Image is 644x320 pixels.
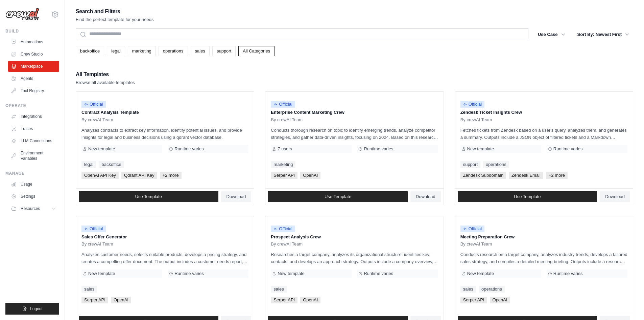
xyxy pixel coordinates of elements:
span: +2 more [546,172,568,179]
span: By crewAI Team [81,241,113,247]
span: Runtime varies [364,146,393,152]
button: Resources [8,203,59,214]
span: Runtime varies [553,146,583,152]
span: Official [81,226,106,232]
span: Download [605,194,625,199]
a: support [460,161,480,168]
p: Analyzes customer needs, selects suitable products, develops a pricing strategy, and creates a co... [81,251,248,265]
a: sales [460,286,476,293]
a: legal [81,161,96,168]
a: Agents [8,73,59,84]
p: Meeting Preparation Crew [460,234,627,240]
p: Browse all available templates [76,79,135,86]
a: Marketplace [8,61,59,72]
h2: All Templates [76,70,135,79]
div: Build [5,28,59,34]
span: Runtime varies [364,271,393,276]
a: Crew Studio [8,49,59,60]
span: OpenAI [300,172,320,179]
p: Sales Offer Generator [81,234,248,240]
span: Runtime varies [553,271,583,276]
span: By crewAI Team [271,241,303,247]
a: support [212,46,236,56]
span: Use Template [514,194,541,199]
a: operations [479,286,505,293]
span: Official [460,101,485,108]
span: New template [88,271,115,276]
div: Manage [5,171,59,176]
span: Qdrant API Key [121,172,157,179]
a: Automations [8,37,59,47]
span: New template [467,146,494,152]
span: OpenAI [300,297,320,303]
span: Official [271,101,295,108]
span: Resources [21,206,40,211]
button: Use Case [534,28,569,41]
span: New template [278,271,304,276]
p: Fetches tickets from Zendesk based on a user's query, analyzes them, and generates a summary. Out... [460,127,627,141]
h2: Search and Filters [76,7,154,16]
span: Download [416,194,435,199]
span: By crewAI Team [460,117,492,123]
span: Official [271,226,295,232]
span: Official [460,226,485,232]
a: legal [107,46,125,56]
span: OpenAI API Key [81,172,119,179]
span: Use Template [325,194,351,199]
div: Operate [5,103,59,108]
span: Serper API [271,172,297,179]
span: New template [88,146,115,152]
p: Enterprise Content Marketing Crew [271,109,438,116]
button: Sort By: Newest First [573,28,633,41]
a: sales [81,286,97,293]
span: By crewAI Team [460,241,492,247]
a: Tool Registry [8,85,59,96]
a: marketing [128,46,156,56]
a: backoffice [76,46,104,56]
a: Traces [8,123,59,134]
span: By crewAI Team [81,117,113,123]
span: Download [226,194,246,199]
a: Download [410,191,441,202]
a: LLM Connections [8,135,59,146]
a: Download [600,191,630,202]
a: All Categories [238,46,275,56]
a: Usage [8,179,59,190]
a: Use Template [458,191,597,202]
a: Settings [8,191,59,202]
button: Logout [5,303,59,315]
a: Use Template [268,191,408,202]
a: Use Template [79,191,218,202]
p: Contract Analysis Template [81,109,248,116]
span: Zendesk Subdomain [460,172,506,179]
span: Runtime varies [174,271,204,276]
p: Find the perfect template for your needs [76,16,154,23]
span: Serper API [460,297,487,303]
p: Zendesk Ticket Insights Crew [460,109,627,116]
span: Serper API [271,297,297,303]
p: Conducts research on a target company, analyzes industry trends, develops a tailored sales strate... [460,251,627,265]
a: backoffice [99,161,124,168]
p: Prospect Analysis Crew [271,234,438,240]
p: Analyzes contracts to extract key information, identify potential issues, and provide insights fo... [81,127,248,141]
a: sales [191,46,210,56]
a: Environment Variables [8,148,59,164]
span: Serper API [81,297,108,303]
span: 7 users [278,146,292,152]
a: operations [483,161,509,168]
span: OpenAI [111,297,131,303]
a: operations [159,46,188,56]
span: OpenAI [490,297,510,303]
span: Logout [30,306,43,312]
span: Official [81,101,106,108]
span: By crewAI Team [271,117,303,123]
a: marketing [271,161,295,168]
span: Use Template [135,194,162,199]
p: Conducts thorough research on topic to identify emerging trends, analyze competitor strategies, a... [271,127,438,141]
img: Logo [5,8,39,21]
span: +2 more [160,172,182,179]
a: Integrations [8,111,59,122]
a: sales [271,286,286,293]
span: Runtime varies [174,146,204,152]
span: New template [467,271,494,276]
